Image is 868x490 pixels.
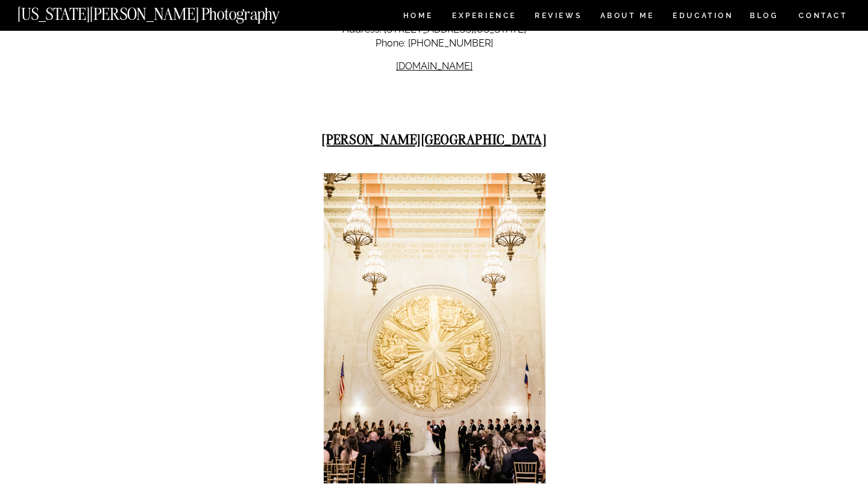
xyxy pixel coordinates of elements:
[452,12,515,22] a: Experience
[750,12,779,22] a: BLOG
[17,6,320,16] a: [US_STATE][PERSON_NAME] Photography
[600,12,655,22] a: ABOUT ME
[671,12,735,22] a: EDUCATION
[535,12,580,22] a: REVIEWS
[396,60,473,72] a: [DOMAIN_NAME]
[233,10,635,50] p: Email: [EMAIL_ADDRESS][DOMAIN_NAME] Address: [STREET_ADDRESS][US_STATE] Phone: [PHONE_NUMBER]
[322,130,547,148] strong: [PERSON_NAME][GEOGRAPHIC_DATA]
[401,12,435,22] a: HOME
[798,9,848,22] a: CONTACT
